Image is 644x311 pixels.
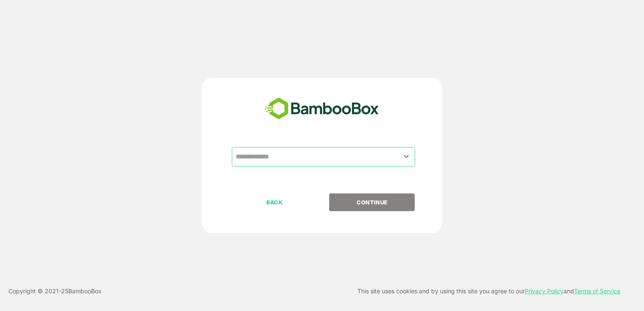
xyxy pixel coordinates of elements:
p: CONTINUE [330,198,414,207]
p: BACK [233,198,317,207]
button: Open [401,151,412,162]
p: Copyright © 2021- 25 BambooBox [8,286,102,296]
a: Terms of Service [574,287,620,295]
button: CONTINUE [329,193,415,211]
a: Privacy Policy [525,287,563,295]
button: BACK [232,193,317,211]
p: This site uses cookies and by using this site you agree to our and [357,286,620,296]
img: bamboobox [260,95,384,123]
